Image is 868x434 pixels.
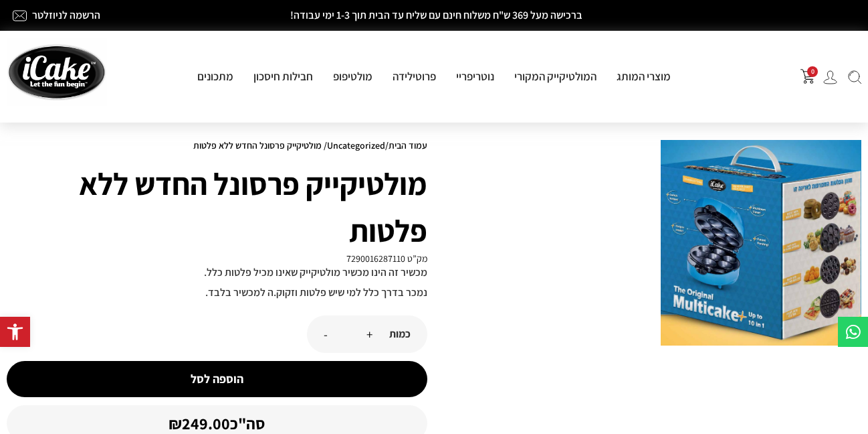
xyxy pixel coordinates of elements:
button: פתח עגלת קניות צדדית [800,69,815,84]
a: חבילות חיסכון [243,69,323,84]
img: shopping-cart.png [800,69,815,84]
span: 249.00 [169,413,230,434]
h2: ברכישה מעל 369 ש"ח משלוח חינם עם שליח עד הבית תוך 1-3 ימי עבודה! [192,10,681,21]
a: מוצרי המותג [607,69,681,84]
input: כמות המוצר [328,326,366,339]
img: 7290016287110_140920211623371.jpg [661,140,862,346]
h2: סה"כ [17,415,417,431]
button: + [366,326,372,342]
button: הוספה לסל [7,361,427,397]
a: הרשמה לניוזלטר [32,8,100,22]
span: ₪ [169,413,182,434]
h4: מק”ט 7290016287110 [7,254,427,263]
a: עמוד הבית [389,139,427,151]
a: מולטיפופ [323,69,383,84]
a: פרוטילידה [383,69,446,84]
h1: מולטיקייק פרסונל החדש ללא פלטות [7,160,427,254]
span: 0 [807,66,818,77]
button: - [324,326,328,342]
nav: Breadcrumb [7,140,427,151]
a: Uncategorized [327,139,385,151]
a: המולטיקייק המקורי [504,69,607,84]
p: מכשיר זה הינו מכשיר מולטיקייק שאינו מכיל פלטות כלל. [7,267,427,278]
a: נוטריפריי [446,69,504,84]
a: מתכונים [187,69,243,84]
p: נמכר בדרך כלל למי שיש פלטות וזקוק.ה למכשיר בלבד. [7,287,427,298]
